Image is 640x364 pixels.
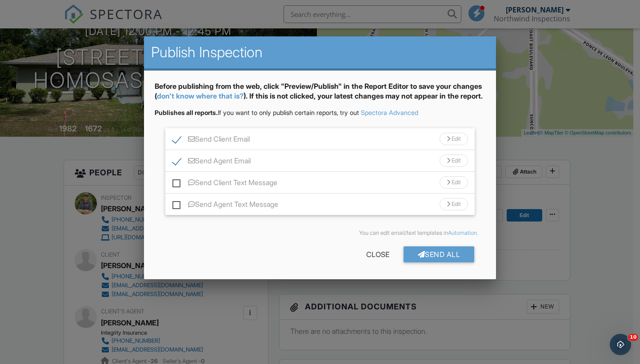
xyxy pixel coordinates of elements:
[155,109,218,116] strong: Publishes all reports.
[157,91,244,100] a: don't know where that is?
[172,157,251,168] label: Send Agent Email
[172,135,250,146] label: Send Client Email
[162,229,478,237] div: You can edit email/text templates in .
[172,200,278,211] label: Send Agent Text Message
[440,133,468,145] div: Edit
[352,246,404,262] div: Close
[361,109,418,116] a: Spectora Advanced
[440,176,468,189] div: Edit
[628,334,638,341] span: 10
[440,198,468,210] div: Edit
[155,109,359,116] span: If you want to only publish certain reports, try out
[151,44,489,61] h2: Publish Inspection
[172,178,277,190] label: Send Client Text Message
[440,154,468,167] div: Edit
[610,334,631,355] iframe: Intercom live chat
[404,246,475,262] div: Send All
[155,81,485,108] div: Before publishing from the web, click "Preview/Publish" in the Report Editor to save your changes...
[448,229,477,236] a: Automation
